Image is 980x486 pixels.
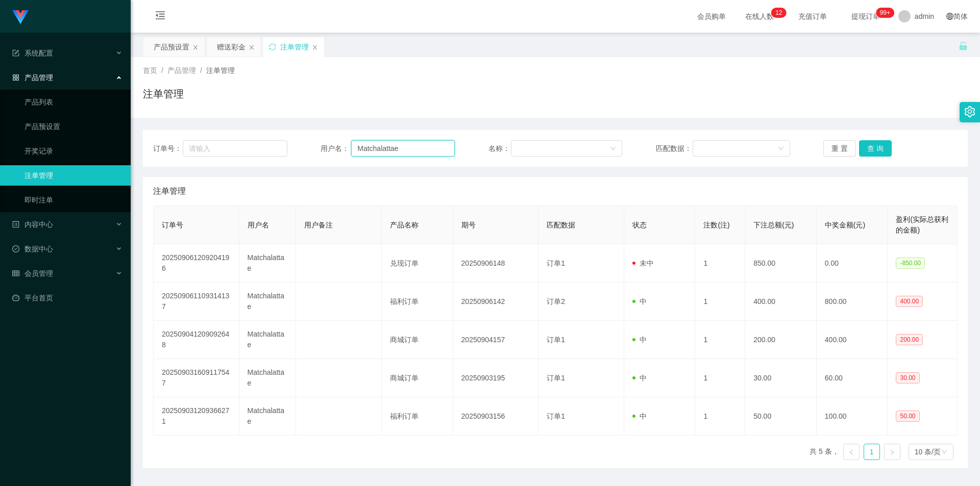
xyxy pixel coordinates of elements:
td: 60.00 [817,359,888,397]
td: 200.00 [745,321,817,359]
td: 400.00 [817,321,888,359]
span: 充值订单 [793,13,832,20]
sup: 1097 [876,8,894,18]
td: 20250903156 [453,397,539,436]
img: logo.9652507e.png [12,10,29,24]
i: 图标: form [12,49,19,57]
span: 未中 [632,259,654,267]
td: 20250906142 [453,283,539,321]
p: 1 [775,8,779,18]
span: 匹配数据： [656,143,693,154]
span: 订单2 [547,297,565,305]
span: 400.00 [896,296,923,307]
span: 中 [632,374,647,382]
i: 图标: check-circle-o [12,245,19,252]
i: 图标: unlock [959,41,968,50]
i: 图标: down [778,145,784,152]
a: 注单管理 [24,165,122,186]
td: 850.00 [745,244,817,283]
i: 图标: down [941,449,947,456]
i: 图标: global [946,13,953,20]
div: 产品预设置 [154,37,189,57]
span: 订单号： [153,143,183,154]
td: 商城订单 [382,321,453,359]
td: 50.00 [745,397,817,436]
i: 图标: setting [964,106,975,117]
span: 中 [632,412,647,420]
span: 订单1 [547,412,565,420]
td: 1 [695,321,745,359]
li: 上一页 [843,444,860,460]
td: 商城订单 [382,359,453,397]
span: 注数(注) [703,221,729,229]
i: 图标: right [889,449,895,455]
div: 赠送彩金 [217,37,246,57]
td: 1 [695,283,745,321]
sup: 12 [771,8,786,18]
td: 20250904157 [453,321,539,359]
td: 兑现订单 [382,244,453,283]
span: 中奖金额(元) [825,221,865,229]
a: 产品列表 [24,92,122,112]
span: 用户备注 [304,221,333,229]
div: 注单管理 [280,37,309,57]
td: 0.00 [817,244,888,283]
span: 数据中心 [12,245,53,253]
a: 开奖记录 [24,141,122,161]
td: 福利订单 [382,397,453,436]
li: 下一页 [884,444,900,460]
td: 400.00 [745,283,817,321]
i: 图标: close [192,44,199,50]
span: 期号 [461,221,476,229]
i: 图标: appstore-o [12,74,19,81]
i: 图标: table [12,270,19,277]
a: 即时注单 [24,190,122,210]
span: -850.00 [896,258,925,269]
span: 产品名称 [390,221,419,229]
td: 20250906148 [453,244,539,283]
a: 产品预设置 [24,116,122,137]
span: 系统配置 [12,49,53,57]
span: 状态 [632,221,647,229]
i: 图标: menu-fold [143,1,178,33]
a: 1 [864,444,879,459]
div: 10 条/页 [915,444,941,459]
span: 订单1 [547,374,565,382]
i: 图标: close [312,44,318,50]
span: 名称： [488,143,511,154]
td: 202509061209204196 [154,244,239,283]
a: 图标: dashboard平台首页 [12,288,122,308]
td: 202509031209366271 [154,397,239,436]
td: Matchalattae [239,321,297,359]
p: 2 [779,8,782,18]
span: 内容中心 [12,220,53,228]
td: 800.00 [817,283,888,321]
td: 1 [695,244,745,283]
td: 202509031609117547 [154,359,239,397]
span: 注单管理 [206,66,235,74]
span: 匹配数据 [547,221,575,229]
span: 在线人数 [740,13,779,20]
span: 首页 [143,66,157,74]
span: 订单1 [547,336,565,344]
span: 200.00 [896,334,923,345]
span: 30.00 [896,372,919,383]
td: Matchalattae [239,359,297,397]
i: 图标: left [848,449,854,455]
td: Matchalattae [239,397,297,436]
input: 请输入 [351,140,455,157]
td: 202509041209092648 [154,321,239,359]
i: 图标: sync [269,43,276,50]
i: 图标: down [610,145,616,152]
i: 图标: profile [12,221,19,228]
button: 查 询 [859,140,892,157]
span: / [200,66,202,74]
span: 产品管理 [167,66,196,74]
span: 用户名 [248,221,269,229]
span: 产品管理 [12,73,53,82]
li: 共 5 条， [810,444,839,460]
span: 中 [632,336,647,344]
td: 30.00 [745,359,817,397]
span: 订单号 [162,221,183,229]
span: 下注总额(元) [753,221,794,229]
